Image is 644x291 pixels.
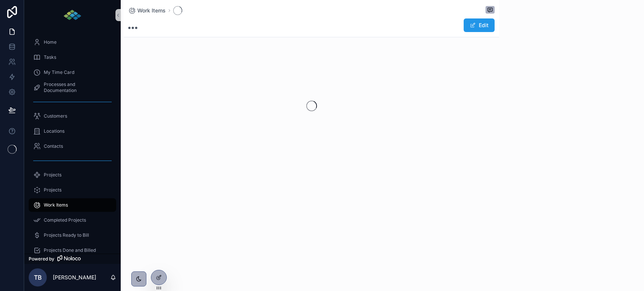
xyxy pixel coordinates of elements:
[44,247,96,253] span: Projects Done and Billed
[29,228,116,242] a: Projects Ready to Bill
[137,7,166,14] span: Work Items
[464,18,495,32] button: Edit
[29,256,54,262] span: Powered by
[24,30,121,254] div: scrollable content
[44,69,74,75] span: My Time Card
[128,7,166,14] a: Work Items
[44,187,61,193] span: Projects
[44,172,61,178] span: Projects
[44,113,67,119] span: Customers
[24,254,121,264] a: Powered by
[29,213,116,227] a: Completed Projects
[29,139,116,153] a: Contacts
[29,244,116,257] a: Projects Done and Billed
[44,39,57,45] span: Home
[44,143,63,149] span: Contacts
[53,274,96,281] p: [PERSON_NAME]
[29,109,116,123] a: Customers
[44,232,89,238] span: Projects Ready to Bill
[29,124,116,138] a: Locations
[44,217,86,223] span: Completed Projects
[44,128,65,134] span: Locations
[29,198,116,212] a: Work Items
[29,35,116,49] a: Home
[34,273,42,282] span: TB
[29,168,116,182] a: Projects
[29,51,116,64] a: Tasks
[29,66,116,79] a: My Time Card
[44,81,109,93] span: Processes and Documentation
[63,9,82,21] img: App logo
[44,202,68,208] span: Work Items
[29,183,116,197] a: Projects
[29,81,116,94] a: Processes and Documentation
[44,54,56,60] span: Tasks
